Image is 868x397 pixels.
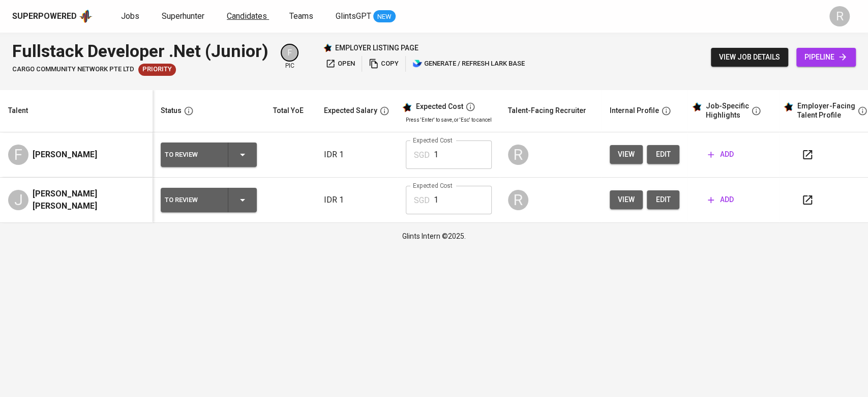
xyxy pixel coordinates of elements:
span: Jobs [121,11,139,21]
a: Candidates [227,10,269,23]
p: employer listing page [335,43,418,53]
button: copy [366,56,401,72]
div: Employer-Facing Talent Profile [797,102,855,120]
img: Glints Star [323,43,332,52]
button: edit [647,145,679,164]
div: Job-Specific Highlights [706,102,749,120]
img: glints_star.svg [692,102,702,112]
div: Status [161,104,182,117]
button: To Review [161,188,257,212]
a: Jobs [121,10,141,23]
span: view job details [719,51,780,64]
button: edit [647,190,679,209]
div: J [8,190,28,210]
button: lark generate / refresh lark base [410,56,527,72]
a: pipeline [796,48,856,67]
button: To Review [161,143,257,167]
div: Expected Cost [416,102,463,111]
span: add [708,193,734,206]
div: R [508,190,528,210]
p: IDR 1 [324,149,390,161]
span: edit [655,193,671,206]
div: New Job received from Demand Team [138,64,176,76]
span: copy [369,58,399,70]
span: Superhunter [162,11,204,21]
div: Fullstack Developer .Net (Junior) [12,39,268,64]
span: generate / refresh lark base [412,58,525,70]
a: GlintsGPT NEW [336,10,396,23]
img: lark [412,59,423,69]
button: add [704,145,738,164]
span: GlintsGPT [336,11,371,21]
a: Superpoweredapp logo [12,9,93,24]
p: Press 'Enter' to save, or 'Esc' to cancel [406,116,492,124]
span: edit [655,148,671,161]
span: add [708,148,734,161]
img: glints_star.svg [783,102,793,112]
span: Candidates [227,11,267,21]
button: open [323,56,357,72]
div: Total YoE [273,104,304,117]
div: Expected Salary [324,104,377,117]
a: Teams [289,10,315,23]
img: app logo [79,9,93,24]
div: Talent [8,104,28,117]
button: view [610,145,643,164]
button: view [610,190,643,209]
span: pipeline [804,51,848,64]
button: view job details [711,48,788,67]
span: [PERSON_NAME] [PERSON_NAME] [33,188,111,212]
div: F [281,44,298,62]
span: view [618,193,635,206]
span: Priority [138,65,176,74]
p: IDR 1 [324,194,390,206]
div: Superpowered [12,11,77,22]
div: To Review [165,193,220,207]
p: SGD [414,149,430,161]
span: NEW [373,12,396,22]
button: add [704,190,738,209]
span: view [618,148,635,161]
a: Superhunter [162,10,206,23]
div: To Review [165,148,220,161]
div: F [8,145,28,165]
p: SGD [414,194,430,207]
div: Talent-Facing Recruiter [508,104,586,117]
span: [PERSON_NAME] [33,149,97,161]
div: pic [281,44,298,70]
span: open [325,58,355,70]
span: cargo community network pte ltd [12,65,134,74]
div: Internal Profile [610,104,659,117]
div: R [829,6,850,26]
div: R [508,145,528,165]
img: glints_star.svg [402,102,412,112]
span: Teams [289,11,313,21]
